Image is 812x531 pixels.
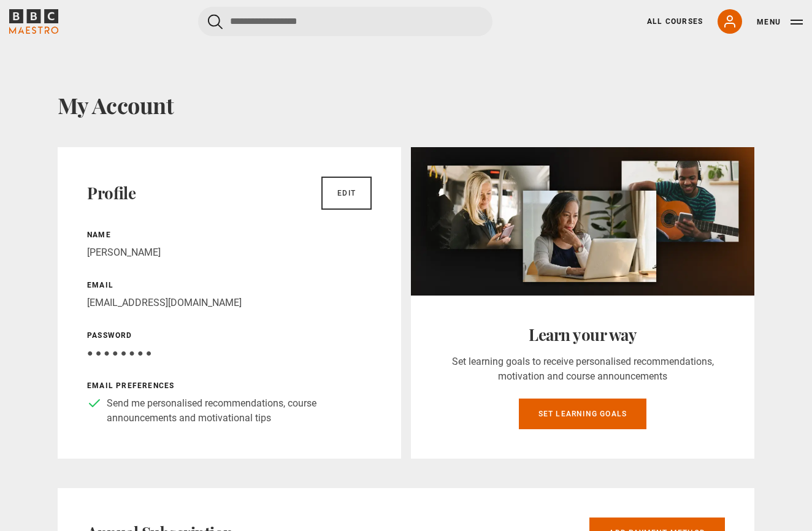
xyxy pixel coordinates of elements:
[208,14,223,29] button: Submit the search query
[757,16,803,28] button: Toggle navigation
[87,330,372,341] p: Password
[440,354,725,384] p: Set learning goals to receive personalised recommendations, motivation and course announcements
[519,399,647,429] a: Set learning goals
[58,92,754,118] h1: My Account
[9,9,58,34] svg: BBC Maestro
[87,380,372,391] p: Email preferences
[87,229,372,240] p: Name
[87,280,372,291] p: Email
[87,183,136,203] h2: Profile
[321,177,372,210] a: Edit
[87,296,372,310] p: [EMAIL_ADDRESS][DOMAIN_NAME]
[647,16,703,27] a: All Courses
[87,347,151,359] span: ● ● ● ● ● ● ● ●
[440,325,725,345] h2: Learn your way
[87,245,372,260] p: [PERSON_NAME]
[198,7,492,36] input: Search
[107,396,372,426] p: Send me personalised recommendations, course announcements and motivational tips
